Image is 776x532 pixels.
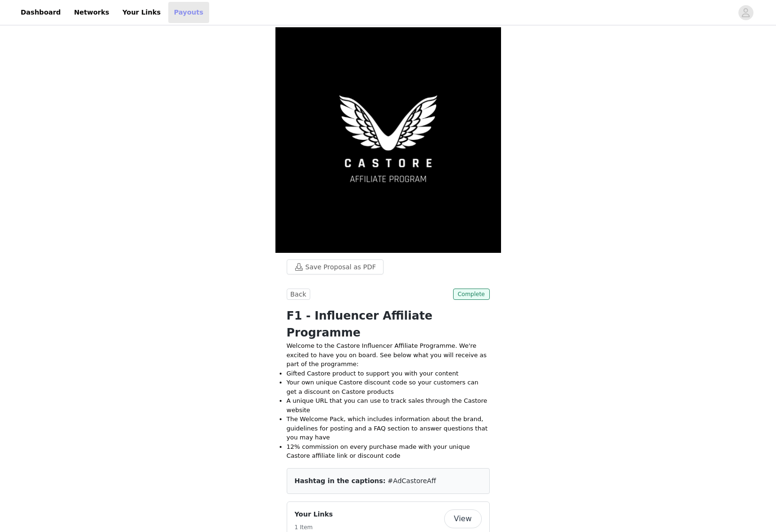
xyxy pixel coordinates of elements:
li: Your own unique Castore discount code so your customers can get a discount on Castore products [287,378,490,396]
li: Gifted Castore product to support you with your content [287,369,490,378]
li: The Welcome Pack, which includes information about the brand, guidelines for posting and a FAQ se... [287,415,490,442]
button: Save Proposal as PDF [287,259,384,274]
a: Your Links [117,2,166,23]
span: Hashtag in the captions: [295,477,386,485]
h4: Your Links [295,509,333,519]
div: avatar [741,5,750,20]
span: Complete [453,289,490,300]
li: A unique URL that you can use to track sales through the Castore website [287,396,490,415]
a: Payouts [168,2,209,23]
a: Dashboard [15,2,66,23]
img: campaign image [275,27,501,253]
button: Back [287,289,310,300]
a: Networks [68,2,115,23]
h1: F1 - Influencer Affiliate Programme [287,307,490,341]
h5: 1 Item [295,523,333,532]
span: #AdCastoreAff [388,477,436,485]
p: Welcome to the Castore Influencer Affiliate Programme. We're excited to have you on board. See be... [287,341,490,369]
li: 12% commission on every purchase made with your unique Castore affiliate link or discount code [287,442,490,461]
button: View [444,509,482,528]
